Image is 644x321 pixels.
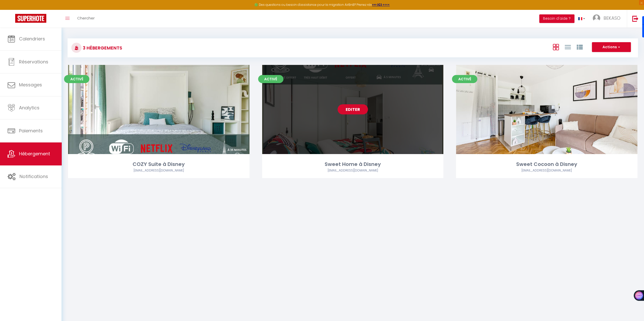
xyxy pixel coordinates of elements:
span: Hébergement [19,151,50,157]
span: Notifications [19,173,48,180]
div: COZY Suite à Disney [68,160,250,168]
span: Activé [258,75,283,83]
a: Vue en Liste [565,43,571,51]
img: ... [593,14,600,22]
span: Chercher [77,15,95,21]
a: Vue par Groupe [576,43,583,51]
span: Activé [452,75,477,83]
a: Chercher [73,10,98,28]
div: Airbnb [68,168,250,173]
a: Vue en Box [553,43,559,51]
h3: 3 Hébergements [81,42,122,54]
a: >>> ICI <<<< [372,3,390,7]
button: Besoin d'aide ? [539,14,574,23]
a: Editer [338,104,368,114]
button: Actions [592,42,631,52]
span: Réservations [19,59,48,65]
div: Airbnb [456,168,637,173]
img: Super Booking [15,14,46,23]
img: logout [632,15,638,22]
span: BEKASO [604,15,620,21]
span: Calendriers [19,36,45,42]
div: Sweet Cocoon à Disney [456,160,637,168]
span: Analytics [19,105,39,111]
div: Airbnb [262,168,444,173]
span: Activé [64,75,89,83]
div: Sweet Home à Disney [262,160,444,168]
span: Paiements [19,128,43,134]
a: ... BEKASO [589,10,627,28]
span: Messages [19,82,42,88]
